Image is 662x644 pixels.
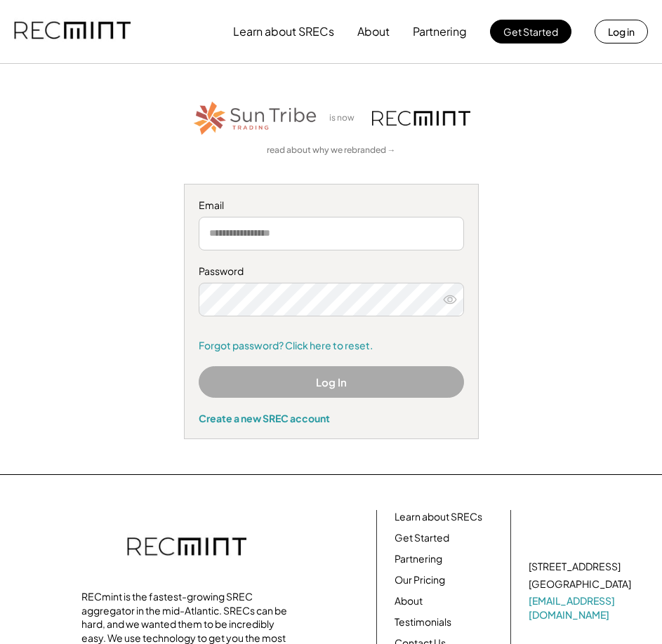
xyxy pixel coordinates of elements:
[395,531,449,545] a: Get Started
[395,552,442,566] a: Partnering
[199,339,464,353] a: Forgot password? Click here to reset.
[529,594,634,622] a: [EMAIL_ADDRESS][DOMAIN_NAME]
[529,560,621,574] div: [STREET_ADDRESS]
[372,111,470,126] img: recmint-logotype%403x.png
[14,8,131,55] img: recmint-logotype%403x.png
[529,577,631,591] div: [GEOGRAPHIC_DATA]
[127,523,246,572] img: recmint-logotype%403x.png
[395,573,445,587] a: Our Pricing
[267,145,396,156] a: read about why we rebranded →
[413,18,467,46] button: Partnering
[395,510,482,524] a: Learn about SRECs
[490,20,571,43] button: Get Started
[192,99,319,137] img: STT_Horizontal_Logo%2B-%2BColor.png
[395,615,451,629] a: Testimonials
[233,18,334,46] button: Learn about SRECs
[326,112,365,124] div: is now
[395,594,423,608] a: About
[199,366,464,398] button: Log In
[199,264,464,279] div: Password
[199,199,464,213] div: Email
[357,18,390,46] button: About
[199,412,464,424] div: Create a new SREC account
[595,20,648,43] button: Log in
